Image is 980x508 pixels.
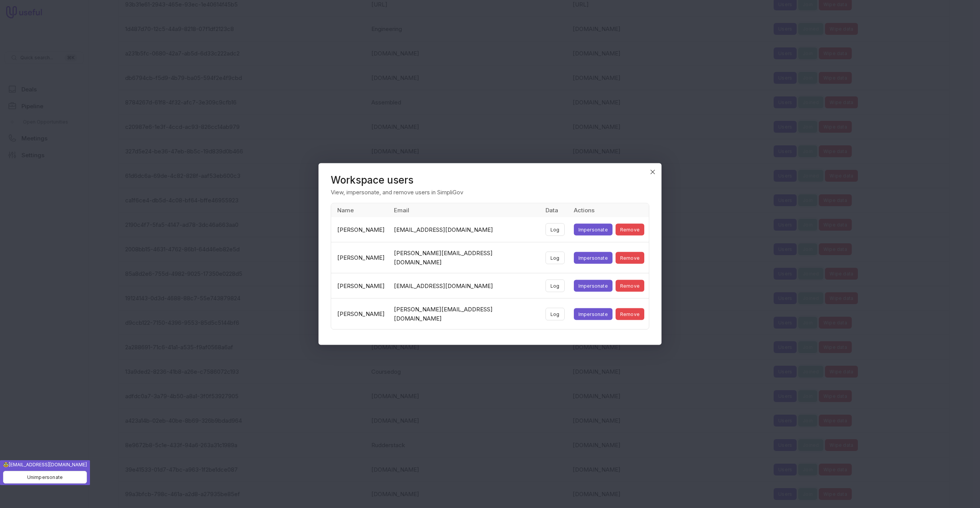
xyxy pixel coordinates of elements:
button: Log [546,308,565,320]
button: Log [546,280,565,292]
button: Impersonate [574,308,612,320]
button: Remove [616,308,644,320]
th: Email [389,204,541,217]
button: Remove [616,252,644,264]
th: Name [331,204,389,217]
button: Impersonate [574,252,612,264]
th: Actions [569,204,649,217]
p: View, impersonate, and remove users in SimpliGov [331,188,649,197]
td: [PERSON_NAME][EMAIL_ADDRESS][DOMAIN_NAME] [389,298,541,329]
header: Workspace users [331,176,649,185]
button: Remove [616,224,644,236]
td: [PERSON_NAME] [331,298,389,329]
button: Log [546,251,565,264]
td: [EMAIL_ADDRESS][DOMAIN_NAME] [389,217,541,243]
button: Log [546,223,565,236]
td: [EMAIL_ADDRESS][DOMAIN_NAME] [389,273,541,298]
td: [PERSON_NAME] [331,217,389,243]
button: Close [647,166,658,178]
button: Remove [616,280,644,292]
th: Data [541,204,569,217]
td: [PERSON_NAME][EMAIL_ADDRESS][DOMAIN_NAME] [389,242,541,273]
button: Impersonate [574,280,612,292]
td: [PERSON_NAME] [331,273,389,298]
td: [PERSON_NAME] [331,242,389,273]
button: Impersonate [574,224,612,236]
